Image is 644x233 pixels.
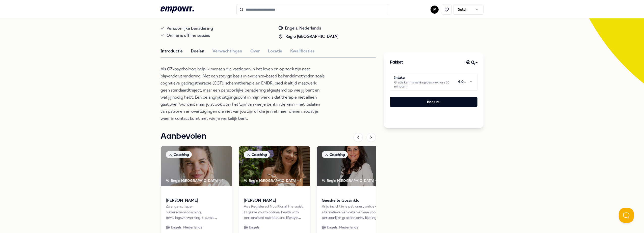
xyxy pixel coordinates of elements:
button: Kwalificaties [290,48,315,54]
span: Online & offline sessies [167,32,210,39]
div: Regio [GEOGRAPHIC_DATA] [278,33,338,40]
button: Doelen [191,48,204,54]
span: [PERSON_NAME] [166,197,227,204]
input: Search for products, categories or subcategories [236,4,388,15]
div: Krijg inzicht in je patronen, ontdek alternatieven en oefen ermee voor persoonlijke groei en ontw... [322,203,383,220]
button: P [431,6,439,14]
h1: Aanbevolen [160,130,206,143]
img: package image [161,146,232,186]
div: Engels, Nederlands [278,25,338,32]
div: As a Registered Nutritional Therapist, I'll guide you to optimal health with personalised nutriti... [244,203,305,220]
div: Zwangerschaps- ouderschapscoaching, bevallingsverwerking, trauma, (prik)angst & stresscoaching. [166,203,227,220]
span: Geeske te Gussinklo [322,197,383,204]
img: package image [317,146,388,186]
h3: Pakket [390,59,403,66]
div: Coaching [244,151,270,158]
span: Engels, Nederlands [327,224,358,230]
span: [PERSON_NAME] [244,197,305,204]
div: Regio [GEOGRAPHIC_DATA] + 1 [244,178,301,183]
h3: € 0,- [466,59,478,67]
span: Engels [249,224,259,230]
div: Regio [GEOGRAPHIC_DATA] + 6 [322,178,380,183]
div: Coaching [322,151,348,158]
img: package image [239,146,310,186]
button: Introductie [160,48,183,54]
button: Locatie [268,48,282,54]
div: Regio [GEOGRAPHIC_DATA] + 1 [166,178,223,183]
iframe: Help Scout Beacon - Open [619,208,634,223]
button: Over [250,48,260,54]
div: Coaching [166,151,192,158]
button: Boek nu [390,97,477,107]
span: Persoonlijke benadering [167,25,213,32]
p: Als GZ-psycholoog help ik mensen die vastlopen in het leven en op zoek zijn naar blijvende verand... [160,66,325,122]
span: Engels, Nederlands [171,224,202,230]
button: Verwachtingen [212,48,242,54]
